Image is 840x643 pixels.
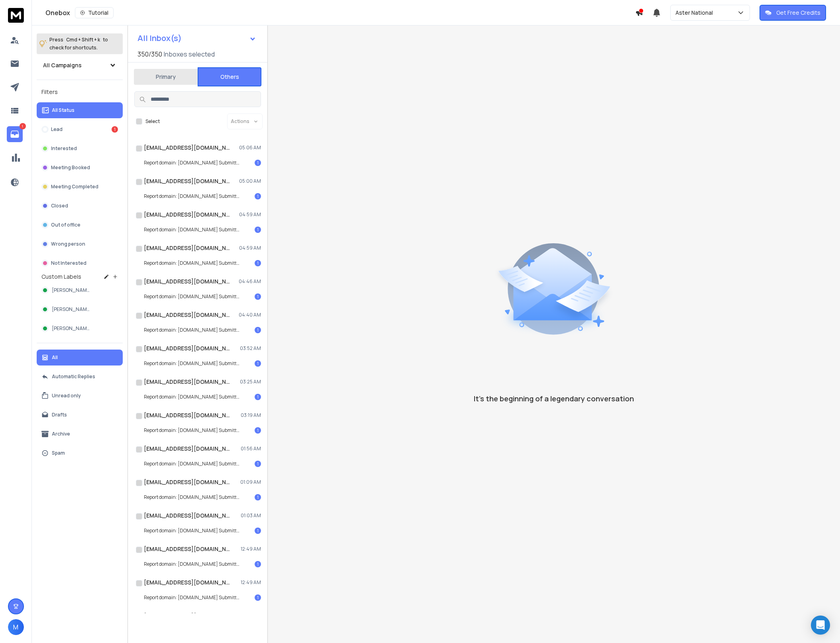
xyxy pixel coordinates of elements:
div: 1 [255,327,261,333]
button: Drafts [37,407,123,423]
div: 1 [255,494,261,500]
button: Tutorial [75,7,114,18]
h1: [EMAIL_ADDRESS][DOMAIN_NAME] [144,278,232,285]
button: Primary [134,68,198,86]
a: 1 [7,126,23,142]
p: Report domain: [DOMAIN_NAME] Submitter: [DOMAIN_NAME] [144,260,239,266]
p: Report domain: [DOMAIN_NAME] Submitter: [DOMAIN_NAME] [144,594,239,601]
button: Interested [37,141,123,156]
h1: [EMAIL_ADDRESS][DOMAIN_NAME] [144,244,232,252]
div: 1 [255,160,261,166]
button: All Campaigns [37,57,123,73]
p: Report domain: [DOMAIN_NAME] Submitter: [DOMAIN_NAME] [144,160,239,166]
h1: [EMAIL_ADDRESS][DOMAIN_NAME] [144,311,232,319]
button: M [8,619,24,635]
p: Meeting Booked [51,164,90,171]
p: 12:25 AM [241,613,261,619]
button: Out of office [37,217,123,233]
h1: [EMAIL_ADDRESS][DOMAIN_NAME] [144,211,232,219]
p: Automatic Replies [52,373,95,380]
p: 12:49 AM [241,546,261,552]
h1: [EMAIL_ADDRESS][DOMAIN_NAME] [144,612,232,620]
button: Others [198,67,261,86]
p: 01:09 AM [240,479,261,485]
h3: Inboxes selected [164,49,215,59]
p: 03:25 AM [240,379,261,385]
button: Meeting Booked [37,160,123,176]
h1: [EMAIL_ADDRESS][DOMAIN_NAME] [144,411,232,419]
button: [PERSON_NAME] [37,321,123,336]
p: Wrong person [51,241,85,247]
p: Not Interested [51,260,86,266]
span: [PERSON_NAME] [52,325,91,332]
p: 12:49 AM [241,579,261,586]
div: 1 [255,394,261,400]
div: 1 [255,260,261,266]
h3: Filters [37,86,123,98]
p: 01:03 AM [241,512,261,519]
button: Get Free Credits [760,5,826,21]
p: Closed [51,203,68,209]
div: 1 [255,193,261,199]
p: 03:19 AM [241,412,261,418]
div: 1 [112,126,118,133]
div: 1 [255,594,261,601]
p: Drafts [52,412,67,418]
p: Get Free Credits [776,9,820,17]
button: Wrong person [37,236,123,252]
p: 04:40 AM [239,312,261,318]
p: Meeting Completed [51,184,98,190]
div: 1 [255,293,261,300]
p: Report domain: [DOMAIN_NAME] Submitter: [DOMAIN_NAME] [144,461,239,467]
h1: [EMAIL_ADDRESS][DOMAIN_NAME] [144,545,232,553]
p: Aster National [675,9,716,17]
span: [PERSON_NAME] [52,287,91,293]
button: [PERSON_NAME] [37,301,123,317]
button: Closed [37,198,123,214]
h1: [EMAIL_ADDRESS][DOMAIN_NAME] [144,378,232,386]
p: It’s the beginning of a legendary conversation [474,393,634,404]
h3: Custom Labels [41,273,81,281]
h1: [EMAIL_ADDRESS][DOMAIN_NAME] [144,177,232,185]
p: 04:59 AM [239,245,261,251]
h1: All Inbox(s) [137,34,182,42]
p: Archive [52,431,70,437]
p: Report domain: [DOMAIN_NAME] Submitter: [DOMAIN_NAME] [144,360,239,367]
h1: [EMAIL_ADDRESS][DOMAIN_NAME] [144,478,232,486]
p: 04:59 AM [239,211,261,218]
p: Lead [51,126,63,133]
p: Report domain: [DOMAIN_NAME] Submitter: [DOMAIN_NAME] [144,528,239,534]
button: Lead1 [37,121,123,137]
p: 1 [20,123,26,129]
div: 1 [255,427,261,434]
button: Archive [37,426,123,442]
p: 05:00 AM [239,178,261,184]
p: Interested [51,145,77,152]
h1: [EMAIL_ADDRESS][DOMAIN_NAME] [144,344,232,352]
button: Spam [37,445,123,461]
p: All Status [52,107,75,113]
h1: [EMAIL_ADDRESS][DOMAIN_NAME] [144,445,232,453]
p: Press to check for shortcuts. [49,36,108,52]
div: Open Intercom Messenger [811,616,830,635]
h1: [EMAIL_ADDRESS][DOMAIN_NAME] [144,579,232,586]
p: 01:56 AM [241,446,261,452]
label: Select [145,118,160,125]
div: 1 [255,227,261,233]
p: Report domain: [DOMAIN_NAME] Submitter: [DOMAIN_NAME] [144,427,239,434]
p: Out of office [51,222,80,228]
div: Onebox [45,7,635,18]
div: 1 [255,360,261,367]
p: Unread only [52,393,81,399]
p: Report domain: [DOMAIN_NAME] Submitter: [DOMAIN_NAME] [144,494,239,500]
span: 350 / 350 [137,49,162,59]
span: [PERSON_NAME] [52,306,91,313]
div: 1 [255,461,261,467]
p: Report domain: [DOMAIN_NAME] Submitter: [DOMAIN_NAME] [144,293,239,300]
button: Not Interested [37,255,123,271]
button: All Status [37,102,123,118]
h1: [EMAIL_ADDRESS][DOMAIN_NAME] [144,144,232,152]
h1: All Campaigns [43,61,82,69]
